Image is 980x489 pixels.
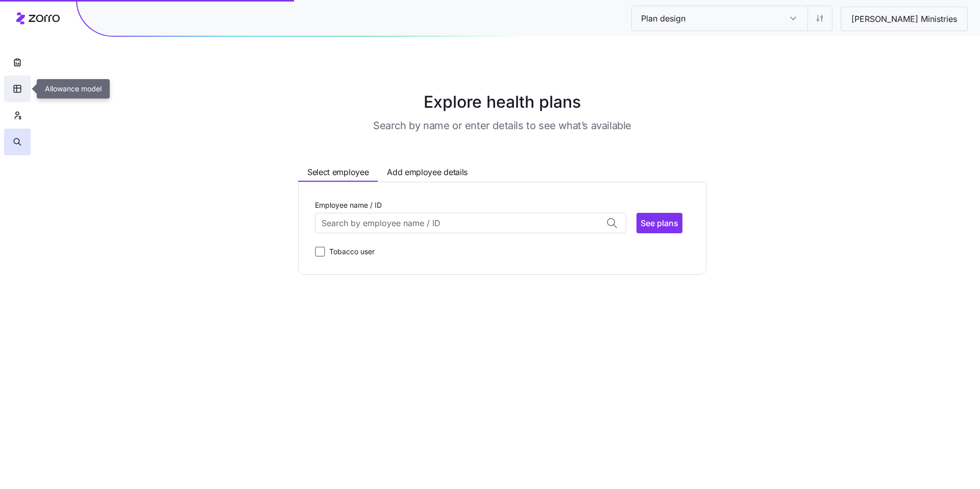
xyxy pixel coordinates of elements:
h3: Search by name or enter details to see what’s available [373,118,631,133]
span: Select employee [307,166,369,179]
span: See plans [641,217,678,229]
input: Search by employee name / ID [315,213,626,233]
span: [PERSON_NAME] Ministries [843,13,965,26]
button: Settings [807,6,832,31]
label: Employee name / ID [315,200,382,211]
button: See plans [636,213,682,233]
span: Add employee details [387,166,468,179]
h1: Explore health plans [249,90,755,114]
label: Tobacco user [325,246,375,258]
